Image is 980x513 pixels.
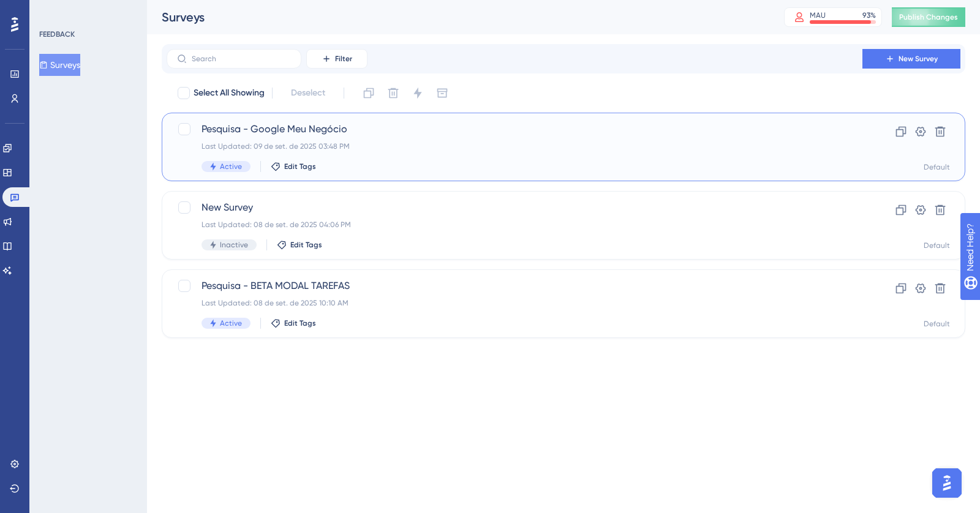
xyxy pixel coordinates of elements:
span: Need Help? [29,3,77,18]
span: Edit Tags [284,318,316,328]
span: Deselect [291,86,325,100]
button: Edit Tags [271,318,316,328]
div: Last Updated: 08 de set. de 2025 10:10 AM [202,298,827,308]
div: Last Updated: 08 de set. de 2025 04:06 PM [202,220,827,230]
div: Last Updated: 09 de set. de 2025 03:48 PM [202,141,827,151]
div: 93 % [862,10,876,20]
div: Default [924,319,950,329]
span: Edit Tags [290,240,322,250]
button: Publish Changes [892,7,965,27]
div: FEEDBACK [39,29,75,39]
span: Inactive [220,240,248,250]
button: Surveys [39,54,80,76]
input: Search [192,54,291,63]
span: Filter [335,54,352,64]
button: Filter [306,49,367,69]
div: Default [924,162,950,172]
span: Edit Tags [284,162,316,171]
span: New Survey [202,200,827,215]
span: New Survey [899,54,938,64]
div: Default [924,241,950,250]
iframe: UserGuiding AI Assistant Launcher [929,465,965,501]
span: Active [220,162,242,171]
span: Pesquisa - Google Meu Negócio [202,122,827,137]
div: MAU [810,10,826,20]
button: Edit Tags [271,162,316,171]
div: Surveys [162,9,753,26]
button: Edit Tags [277,240,322,250]
button: Deselect [280,82,336,104]
span: Pesquisa - BETA MODAL TAREFAS [202,279,827,293]
span: Active [220,318,242,328]
span: Publish Changes [899,12,958,22]
button: New Survey [862,49,960,69]
span: Select All Showing [194,86,265,100]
